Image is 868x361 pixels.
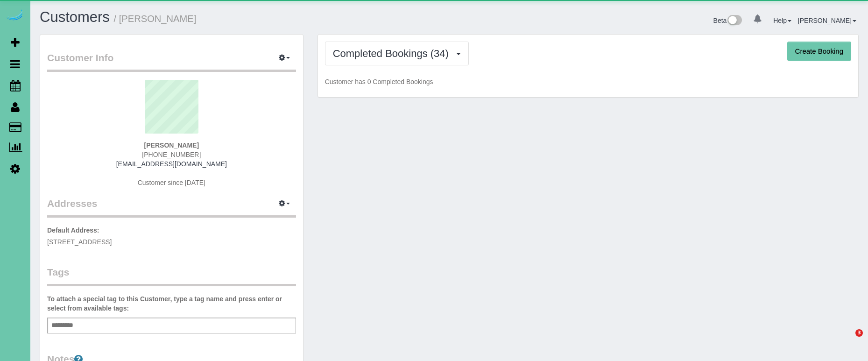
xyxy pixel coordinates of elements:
span: 3 [855,329,863,337]
a: Help [773,17,791,24]
a: [EMAIL_ADDRESS][DOMAIN_NAME] [116,160,227,168]
label: To attach a special tag to this Customer, type a tag name and press enter or select from availabl... [47,294,296,313]
iframe: Intercom live chat [836,329,859,352]
img: Automaid Logo [6,9,24,22]
span: Customer since [DATE] [138,179,205,186]
a: Beta [713,17,742,24]
button: Create Booking [787,42,851,61]
label: Default Address: [47,226,99,235]
a: [PERSON_NAME] [798,17,856,24]
strong: [PERSON_NAME] [144,142,199,149]
p: Customer has 0 Completed Bookings [325,77,851,86]
a: Customers [40,9,110,25]
img: New interface [727,15,742,27]
span: [STREET_ADDRESS] [47,238,112,246]
button: Completed Bookings (34) [325,42,469,65]
span: Completed Bookings (34) [333,48,453,59]
small: / [PERSON_NAME] [114,14,197,24]
legend: Tags [47,265,296,286]
legend: Customer Info [47,51,296,72]
span: [PHONE_NUMBER] [142,151,201,158]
